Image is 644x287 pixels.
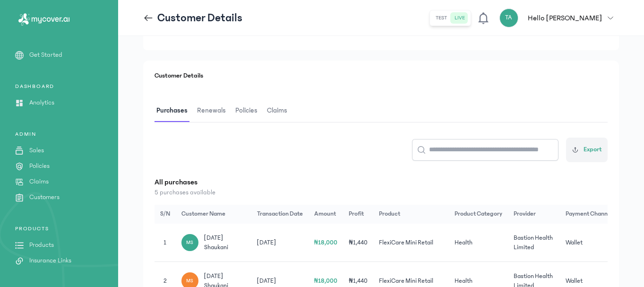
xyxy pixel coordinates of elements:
div: MS [181,234,198,251]
td: ₦1,440 [343,224,373,262]
button: test [432,12,451,24]
button: Claims [265,100,295,122]
span: wallet [566,239,583,246]
p: Analytics [29,98,54,108]
button: TAHello [PERSON_NAME] [499,9,619,27]
p: 5 purchases available [155,188,608,197]
button: Policies [233,100,265,122]
th: Amount [309,205,343,224]
button: live [451,12,469,24]
th: Payment Channel [560,205,618,224]
button: Export [566,138,608,162]
h1: Customer Details [155,71,608,81]
span: Export [584,145,602,155]
span: Claims [265,100,289,122]
button: Renewals [195,100,233,122]
td: [DATE] [251,224,309,262]
div: TA [499,9,518,27]
span: 1 [163,239,166,246]
span: [DATE] Shaukani [204,233,246,252]
span: ₦18,000 [314,278,338,284]
p: Hello [PERSON_NAME] [528,12,602,24]
th: Transaction Date [251,205,309,224]
p: Customers [29,192,60,202]
td: Health [449,224,508,262]
th: Customer Name [176,205,251,224]
p: Products [29,240,54,250]
button: Purchases [155,100,195,122]
th: Product [373,205,449,224]
span: ₦18,000 [314,239,338,246]
td: FlexiCare Mini Retail [373,224,449,262]
p: Insurance Links [29,256,71,266]
span: Purchases [155,100,189,122]
th: Provider [508,205,560,224]
th: S/N [155,205,176,224]
p: Sales [29,146,44,156]
p: All purchases [155,176,608,188]
span: wallet [566,278,583,284]
p: Get Started [29,50,62,60]
th: Product Category [449,205,508,224]
td: Bastion Health Limited [508,224,560,262]
span: Policies [233,100,259,122]
span: 2 [163,278,167,284]
p: Claims [29,177,49,187]
p: Policies [29,161,50,171]
span: Renewals [195,100,228,122]
th: Profit [343,205,373,224]
p: Customer Details [157,10,242,26]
